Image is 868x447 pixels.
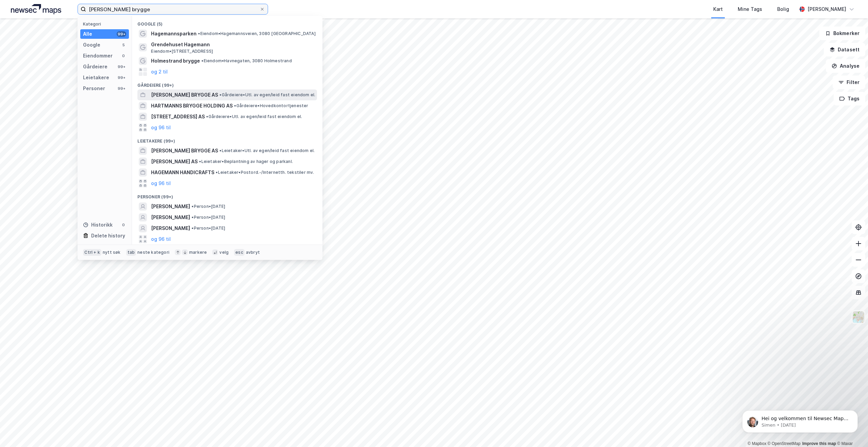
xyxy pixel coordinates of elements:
div: Gårdeiere [83,63,107,71]
div: Personer [83,84,105,93]
div: Delete history [91,232,125,240]
span: Eiendom • Hagemannsveien, 3080 [GEOGRAPHIC_DATA] [198,31,315,36]
a: Mapbox [748,441,766,446]
span: Eiendom • [STREET_ADDRESS] [151,49,213,54]
span: • [234,103,236,108]
div: 99+ [117,31,126,37]
a: Improve this map [802,441,836,446]
button: og 96 til [151,235,171,243]
span: Leietaker • Postord.-/Internetth. tekstiler mv. [216,170,314,175]
span: [STREET_ADDRESS] AS [151,113,205,121]
span: • [206,114,208,119]
span: Gårdeiere • Utl. av egen/leid fast eiendom el. [206,114,302,119]
div: Bolig [777,5,789,13]
button: og 96 til [151,123,171,132]
button: Filter [833,76,865,89]
span: • [216,170,218,175]
span: [PERSON_NAME] [151,213,190,221]
span: • [219,148,221,153]
span: Gårdeiere • Hovedkontortjenester [234,103,308,109]
div: Gårdeiere (99+) [132,77,322,89]
div: markere [189,250,207,255]
div: tab [126,249,136,256]
img: logo.a4113a55bc3d86da70a041830d287a7e.svg [11,4,61,14]
div: avbryt [246,250,260,255]
div: 0 [121,222,126,228]
span: [PERSON_NAME] [151,224,190,232]
button: og 2 til [151,68,168,76]
div: Mine Tags [738,5,762,13]
div: nytt søk [103,250,121,255]
span: • [191,226,194,231]
span: • [198,31,200,36]
div: 99+ [117,64,126,69]
span: • [219,92,221,97]
button: Tags [834,92,865,105]
span: Gårdeiere • Utl. av egen/leid fast eiendom el. [219,92,315,98]
span: • [201,58,203,63]
div: Google [83,41,100,49]
div: Google (5) [132,16,322,28]
span: • [191,204,194,209]
div: Eiendommer [83,52,113,60]
div: Leietakere (99+) [132,133,322,145]
div: Personer (99+) [132,189,322,201]
div: neste kategori [137,250,169,255]
span: Leietaker • Beplantning av hager og parkanl. [199,159,293,164]
button: Analyse [826,59,865,73]
button: Bokmerker [819,27,865,40]
span: [PERSON_NAME] [151,202,190,211]
span: Hagemannsparken [151,30,197,38]
div: Kart [713,5,723,13]
div: 99+ [117,75,126,80]
button: Datasett [824,43,865,56]
span: • [191,215,194,220]
span: Person • [DATE] [191,204,225,209]
span: [PERSON_NAME] BRYGGE AS [151,147,218,155]
div: Alle [83,30,92,38]
span: Person • [DATE] [191,215,225,220]
span: Grendehuset Hagemann [151,40,314,49]
a: OpenStreetMap [768,441,801,446]
span: Eiendom • Havnegaten, 3080 Holmestrand [201,58,291,64]
div: Ctrl + k [83,249,101,256]
div: 99+ [117,86,126,91]
span: Holmestrand brygge [151,57,200,65]
div: 0 [121,53,126,59]
div: Historikk [83,221,113,229]
iframe: Intercom notifications message [732,396,868,444]
div: Kategori [83,21,129,27]
span: HARTMANNS BRYGGE HOLDING AS [151,102,233,110]
button: og 96 til [151,179,171,187]
img: Z [852,311,865,324]
span: [PERSON_NAME] BRYGGE AS [151,91,218,99]
div: 5 [121,42,126,48]
span: Person • [DATE] [191,226,225,231]
span: • [199,159,201,164]
div: velg [219,250,229,255]
div: esc [234,249,245,256]
span: Leietaker • Utl. av egen/leid fast eiendom el. [219,148,315,153]
span: HAGEMANN HANDICRAFTS [151,168,214,177]
div: Leietakere [83,73,109,82]
span: [PERSON_NAME] AS [151,158,198,166]
div: [PERSON_NAME] [807,5,846,13]
input: Søk på adresse, matrikkel, gårdeiere, leietakere eller personer [86,4,260,14]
